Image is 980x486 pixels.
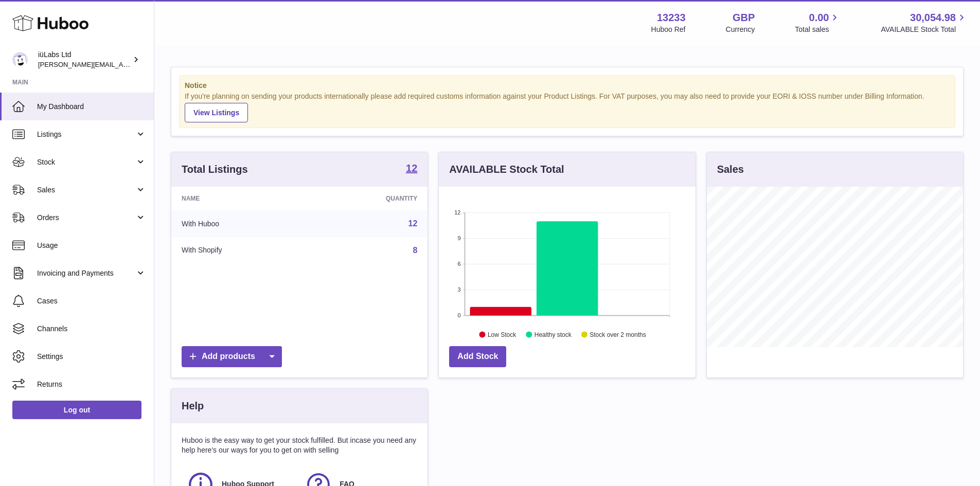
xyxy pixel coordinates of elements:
[37,268,135,278] span: Invoicing and Payments
[37,102,146,112] span: My Dashboard
[37,213,135,223] span: Orders
[406,163,417,173] strong: 12
[455,209,461,215] text: 12
[881,25,968,34] span: AVAILABLE Stock Total
[534,331,572,338] text: Healthy stock
[795,11,841,34] a: 0.00 Total sales
[38,50,131,69] div: iüLabs Ltd
[458,312,461,318] text: 0
[37,352,146,362] span: Settings
[795,25,841,34] span: Total sales
[881,11,968,34] a: 30,054.98 AVAILABLE Stock Total
[37,296,146,306] span: Cases
[37,130,135,139] span: Listings
[717,163,744,176] h3: Sales
[37,324,146,334] span: Channels
[458,286,461,293] text: 3
[458,261,461,267] text: 6
[910,11,956,25] span: 30,054.98
[37,185,135,195] span: Sales
[182,436,417,455] p: Huboo is the easy way to get your stock fulfilled. But incase you need any help here's our ways f...
[182,399,204,413] h3: Help
[37,241,146,250] span: Usage
[37,380,146,389] span: Returns
[182,346,282,367] a: Add products
[488,331,516,338] text: Low Stock
[733,11,755,25] strong: GBP
[185,103,248,122] a: View Listings
[185,81,950,91] strong: Notice
[458,235,461,241] text: 9
[37,157,135,167] span: Stock
[182,163,248,176] h3: Total Listings
[449,163,564,176] h3: AVAILABLE Stock Total
[408,219,418,228] a: 12
[726,25,755,34] div: Currency
[809,11,829,25] span: 0.00
[12,52,28,67] img: annunziata@iulabs.co
[38,60,206,68] span: [PERSON_NAME][EMAIL_ADDRESS][DOMAIN_NAME]
[657,11,686,25] strong: 13233
[590,331,646,338] text: Stock over 2 months
[310,187,428,210] th: Quantity
[171,187,310,210] th: Name
[413,246,417,255] a: 8
[651,25,686,34] div: Huboo Ref
[171,210,310,237] td: With Huboo
[406,163,417,175] a: 12
[171,237,310,264] td: With Shopify
[12,401,141,419] a: Log out
[449,346,506,367] a: Add Stock
[185,92,950,122] div: If you're planning on sending your products internationally please add required customs informati...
